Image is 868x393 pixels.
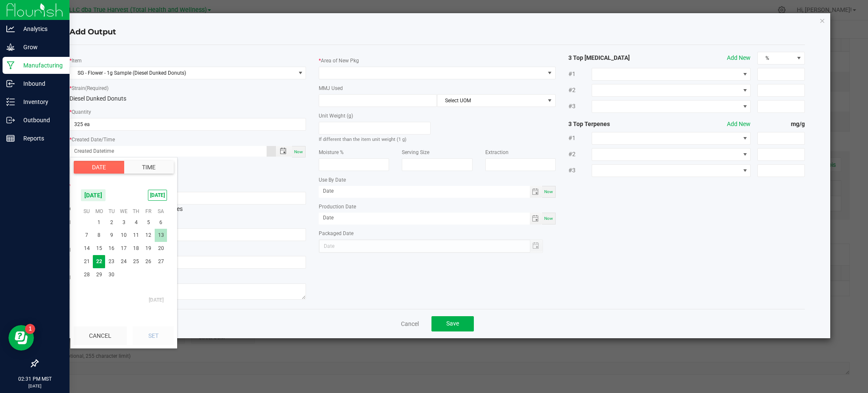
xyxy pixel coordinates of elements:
[105,216,117,229] td: Tuesday, September 2, 2025
[105,229,117,242] span: 9
[148,190,167,201] span: [DATE]
[118,229,130,242] span: 10
[93,216,105,229] td: Monday, September 1, 2025
[15,60,66,70] p: Manufacturing
[81,268,93,281] span: 28
[142,306,155,320] span: 3
[118,216,130,229] td: Wednesday, September 3, 2025
[70,146,267,157] input: Created Datetime
[4,383,66,389] p: [DATE]
[93,268,105,281] span: 29
[93,255,105,268] td: Monday, September 22, 2025
[142,216,155,229] td: Friday, September 5, 2025
[15,79,66,89] p: Inbound
[105,229,117,242] td: Tuesday, September 9, 2025
[130,216,142,229] span: 4
[155,229,167,242] span: 13
[142,255,155,268] td: Friday, September 26, 2025
[130,255,142,268] td: Thursday, September 25, 2025
[130,229,142,242] td: Thursday, September 11, 2025
[130,216,142,229] td: Thursday, September 4, 2025
[4,375,66,383] p: 02:31 PM MST
[15,42,66,52] p: Grow
[276,146,292,157] span: Toggle popup
[319,230,353,237] label: Packaged Date
[155,306,167,320] td: Saturday, October 4, 2025
[70,166,181,175] label: Production Batch
[118,229,130,242] td: Wednesday, September 10, 2025
[70,192,306,213] div: Common Lot Number from Input Packages
[155,242,167,255] span: 20
[446,320,459,327] span: Save
[6,25,15,33] inline-svg: Analytics
[93,216,105,229] span: 1
[130,205,142,218] th: Th
[70,246,93,254] label: Ref Field 2
[70,27,805,38] h4: Add Output
[592,84,751,97] span: NO DATA FOUND
[544,189,553,194] span: Now
[93,268,105,281] td: Monday, September 29, 2025
[81,294,167,306] th: [DATE]
[105,255,117,268] td: Tuesday, September 23, 2025
[294,149,303,154] span: Now
[72,136,115,143] label: Created Date/Time
[81,189,106,202] span: [DATE]
[105,242,117,255] td: Tuesday, September 16, 2025
[142,242,155,255] td: Friday, September 19, 2025
[319,203,356,211] label: Production Date
[130,242,142,255] td: Thursday, September 18, 2025
[15,133,66,143] p: Reports
[155,255,167,268] span: 27
[155,216,167,229] td: Saturday, September 6, 2025
[530,213,542,225] span: Toggle calendar
[118,216,130,229] span: 3
[530,186,542,198] span: Toggle calendar
[118,242,130,255] td: Wednesday, September 17, 2025
[544,216,553,221] span: Now
[81,229,93,242] span: 7
[15,97,66,107] p: Inventory
[118,255,130,268] span: 24
[70,274,128,281] label: Release Notes/Ref Field 3
[568,53,663,62] strong: 3 Top [MEDICAL_DATA]
[155,205,167,218] th: Sa
[592,100,751,113] span: NO DATA FOUND
[142,229,155,242] td: Friday, September 12, 2025
[81,255,93,268] span: 21
[568,134,592,143] span: #1
[81,242,93,255] span: 14
[130,306,142,320] td: Thursday, October 2, 2025
[118,306,130,320] td: Wednesday, October 1, 2025
[25,324,35,334] iframe: Resource center unread badge
[592,132,751,145] span: NO DATA FOUND
[319,186,529,196] input: Date
[568,102,592,111] span: #3
[70,219,93,226] label: Ref Field 1
[402,149,429,156] label: Serving Size
[6,134,15,143] inline-svg: Reports
[319,84,343,92] label: MMJ Used
[72,57,82,65] label: Item
[105,255,117,268] span: 23
[81,205,93,218] th: Su
[105,205,117,218] th: Tu
[105,216,117,229] span: 2
[93,242,105,255] td: Monday, September 15, 2025
[142,306,155,320] td: Friday, October 3, 2025
[155,306,167,320] span: 4
[6,98,15,106] inline-svg: Inventory
[568,86,592,95] span: #2
[130,306,142,320] span: 2
[568,166,592,175] span: #3
[6,79,15,88] inline-svg: Inbound
[74,161,124,174] button: Date tab
[93,229,105,242] td: Monday, September 8, 2025
[757,120,805,129] strong: mg/g
[485,149,509,156] label: Extraction
[81,255,93,268] td: Sunday, September 21, 2025
[142,229,155,242] span: 12
[8,325,34,351] iframe: Resource center
[319,137,406,142] small: If different than the item unit weight (1 g)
